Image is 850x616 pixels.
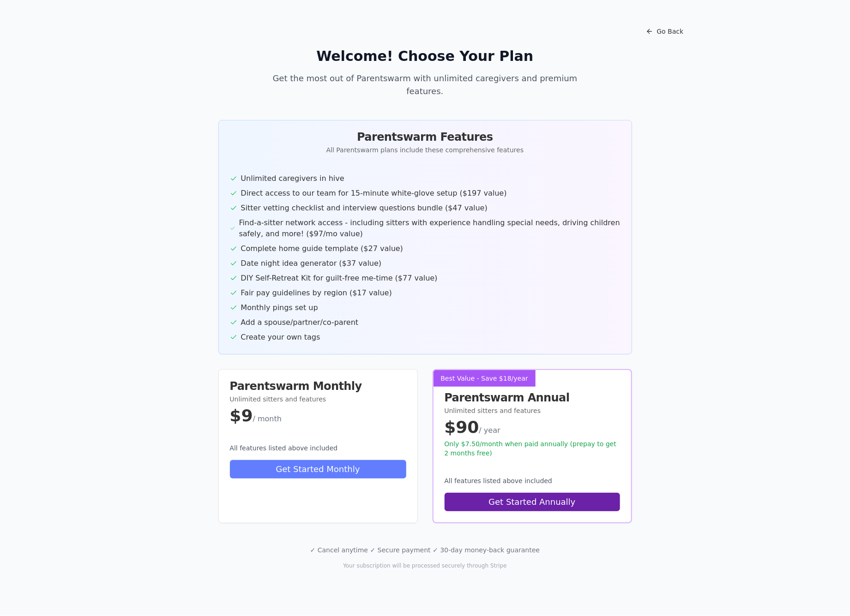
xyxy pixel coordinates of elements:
p: Your subscription will be processed securely through Stripe [159,562,691,569]
p: Get the most out of Parentswarm with unlimited caregivers and premium features. [270,72,580,98]
span: Create your own tags [241,332,320,343]
button: Get Started Monthly [230,460,406,478]
h3: Parentswarm Monthly [230,381,406,392]
span: Find-a-sitter network access - including sitters with experience handling special needs, driving ... [239,217,621,239]
span: / month [253,414,282,423]
span: Add a spouse/partner/co-parent [241,317,359,328]
span: Date night idea generator ($37 value) [241,258,382,269]
button: Get Started Annually [445,493,620,511]
h2: Welcome! Choose Your Plan [159,48,691,65]
span: Unlimited caregivers in hive [241,173,344,184]
span: DIY Self-Retreat Kit for guilt-free me-time ($77 value) [241,273,438,284]
span: Complete home guide template ($27 value) [241,243,404,254]
span: $9 [230,406,253,425]
p: All Parentswarm plans include these comprehensive features [230,145,621,155]
div: Best Value - Save $18/year [434,370,536,387]
h3: Parentswarm Annual [445,392,620,403]
span: Fair pay guidelines by region ($17 value) [241,287,392,299]
span: $90 [445,418,479,437]
p: All features listed above included [445,476,620,485]
span: Sitter vetting checklist and interview questions bundle ($47 value) [241,203,488,214]
button: Go Back [639,22,691,41]
p: Unlimited sitters and features [445,406,620,415]
span: Direct access to our team for 15-minute white-glove setup ($197 value) [241,188,507,199]
h3: Parentswarm Features [230,132,621,143]
p: All features listed above included [230,443,406,453]
p: Unlimited sitters and features [230,395,406,404]
div: Only $7.50/month when paid annually (prepay to get 2 months free) [445,439,620,458]
p: ✓ Cancel anytime ✓ Secure payment ✓ 30-day money-back guarantee [159,545,691,555]
span: / year [479,426,500,435]
span: Monthly pings set up [241,302,318,313]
